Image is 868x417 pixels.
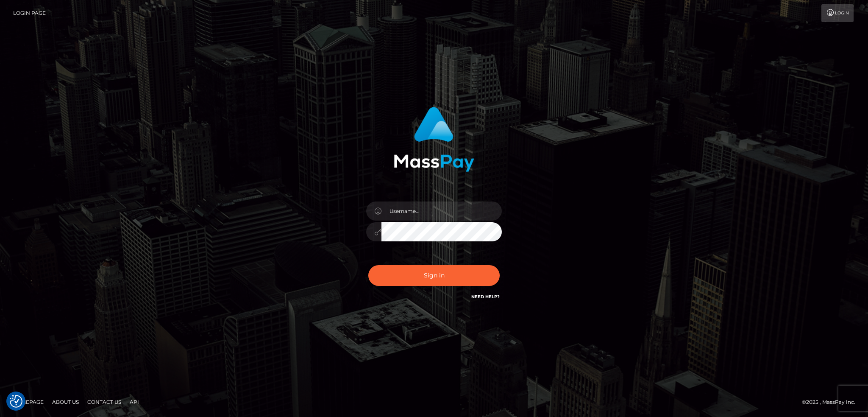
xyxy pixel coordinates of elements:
[84,395,125,409] a: Contact Us
[10,395,22,408] img: Revisit consent button
[821,4,854,22] a: Login
[471,294,500,299] a: Need Help?
[13,4,46,22] a: Login Page
[49,395,82,409] a: About Us
[381,202,502,221] input: Username...
[126,395,142,409] a: API
[394,107,474,172] img: MassPay Login
[802,397,862,407] div: © 2025 , MassPay Inc.
[9,395,47,409] a: Homepage
[368,265,500,286] button: Sign in
[10,395,22,408] button: Consent Preferences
